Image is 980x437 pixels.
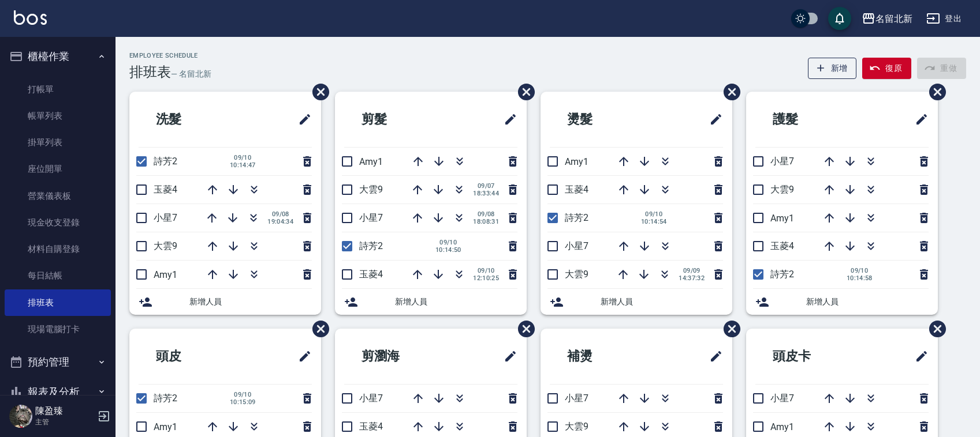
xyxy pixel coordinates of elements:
[189,296,312,308] span: 新增人員
[770,421,794,432] span: Amy1
[359,393,383,404] span: 小星7
[770,393,794,404] span: 小星7
[154,393,177,404] span: 詩芳2
[565,421,588,432] span: 大雲9
[129,289,321,315] div: 新增人員
[5,377,111,407] button: 報表及分析
[230,391,256,398] span: 09/10
[565,212,588,223] span: 詩芳2
[435,246,461,254] span: 10:14:50
[304,312,331,346] span: 刪除班表
[5,156,111,182] a: 座位開單
[702,342,723,370] span: 修改班表的標題
[5,236,111,262] a: 材料自購登錄
[435,239,461,246] span: 09/10
[565,269,588,280] span: 大雲9
[473,190,499,197] span: 18:33:44
[154,184,177,195] span: 玉菱4
[291,106,312,133] span: 修改班表的標題
[139,336,245,377] h2: 頭皮
[715,75,742,109] span: 刪除班表
[230,154,256,161] span: 09/10
[473,210,499,218] span: 09/08
[908,342,929,370] span: 修改班表的標題
[473,267,499,274] span: 09/10
[139,99,245,140] h2: 洗髮
[129,64,171,80] h3: 排班表
[497,342,517,370] span: 修改班表的標題
[267,210,293,218] span: 09/08
[230,398,256,406] span: 10:15:09
[473,218,499,225] span: 18:08:31
[550,99,656,140] h2: 燙髮
[808,58,857,79] button: 新增
[497,106,517,133] span: 修改班表的標題
[770,184,794,195] span: 大雲9
[154,212,177,223] span: 小星7
[601,296,723,308] span: 新增人員
[770,240,794,251] span: 玉菱4
[565,156,588,167] span: Amy1
[862,58,911,79] button: 復原
[770,156,794,167] span: 小星7
[473,274,499,282] span: 12:10:25
[5,316,111,342] a: 現場電腦打卡
[35,405,94,417] h5: 陳盈臻
[5,183,111,209] a: 營業儀表板
[230,161,256,169] span: 10:14:47
[509,312,536,346] span: 刪除班表
[359,184,383,195] span: 大雲9
[304,75,331,109] span: 刪除班表
[359,240,383,251] span: 詩芳2
[847,274,873,282] span: 10:14:58
[509,75,536,109] span: 刪除班表
[565,240,588,251] span: 小星7
[267,218,293,225] span: 19:04:34
[550,336,656,377] h2: 補燙
[5,129,111,156] a: 掛單列表
[875,12,912,26] div: 名留北新
[755,336,868,377] h2: 頭皮卡
[679,267,705,274] span: 09/09
[395,296,517,308] span: 新增人員
[359,421,383,432] span: 玉菱4
[473,182,499,190] span: 09/07
[344,99,450,140] h2: 剪髮
[922,8,966,29] button: 登出
[154,421,177,432] span: Amy1
[565,393,588,404] span: 小星7
[565,184,588,195] span: 玉菱4
[847,267,873,274] span: 09/10
[541,289,732,315] div: 新增人員
[154,240,177,251] span: 大雲9
[5,42,111,71] button: 櫃檯作業
[770,269,794,280] span: 詩芳2
[35,417,94,427] p: 主管
[9,405,32,428] img: Person
[291,342,312,370] span: 修改班表的標題
[921,75,948,109] span: 刪除班表
[715,312,742,346] span: 刪除班表
[641,210,667,218] span: 09/10
[335,289,527,315] div: 新增人員
[806,296,929,308] span: 新增人員
[5,289,111,316] a: 排班表
[5,262,111,289] a: 每日結帳
[359,156,383,167] span: Amy1
[702,106,723,133] span: 修改班表的標題
[679,274,705,282] span: 14:37:32
[921,312,948,346] span: 刪除班表
[359,212,383,223] span: 小星7
[154,269,177,280] span: Amy1
[5,347,111,377] button: 預約管理
[14,10,47,25] img: Logo
[746,289,938,315] div: 新增人員
[344,336,457,377] h2: 剪瀏海
[755,99,862,140] h2: 護髮
[828,7,851,30] button: save
[5,209,111,236] a: 現金收支登錄
[171,68,211,80] h6: — 名留北新
[129,52,211,59] h2: Employee Schedule
[857,7,917,31] button: 名留北新
[5,103,111,129] a: 帳單列表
